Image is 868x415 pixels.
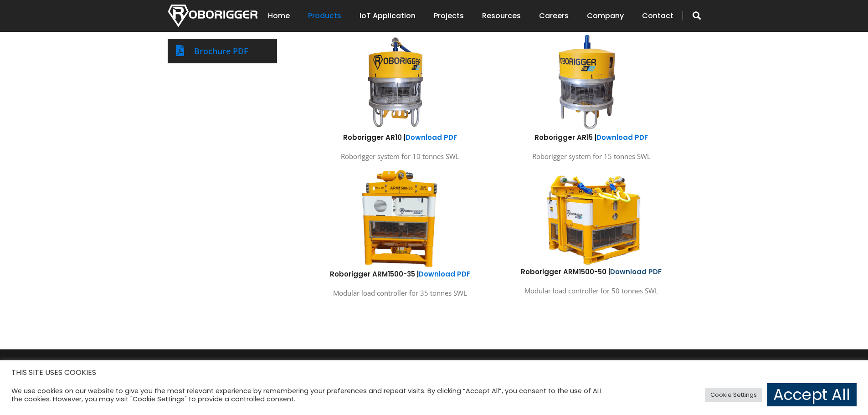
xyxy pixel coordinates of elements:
[311,287,489,299] p: Modular load controller for 35 tonnes SWL
[705,388,762,402] a: Cookie Settings
[539,2,569,30] a: Careers
[168,5,257,27] img: Nortech
[194,46,248,56] a: Brochure PDF
[311,133,489,142] h6: Roborigger AR10 |
[503,133,680,142] h6: Roborigger AR15 |
[268,2,290,30] a: Home
[11,367,857,379] h5: THIS SITE USES COOKIES
[311,150,489,163] p: Roborigger system for 10 tonnes SWL
[610,267,662,277] a: Download PDF
[587,2,624,30] a: Company
[767,383,857,406] a: Accept All
[596,133,648,142] a: Download PDF
[503,285,680,297] p: Modular load controller for 50 tonnes SWL
[11,387,603,403] div: We use cookies on our website to give you the most relevant experience by remembering your prefer...
[406,133,457,142] a: Download PDF
[642,2,673,30] a: Contact
[360,2,416,30] a: IoT Application
[419,269,470,279] a: Download PDF
[503,267,680,277] h6: Roborigger ARM1500-50 |
[503,150,680,163] p: Roborigger system for 15 tonnes SWL
[434,2,464,30] a: Projects
[311,269,489,279] h6: Roborigger ARM1500-35 |
[482,2,521,30] a: Resources
[308,2,341,30] a: Products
